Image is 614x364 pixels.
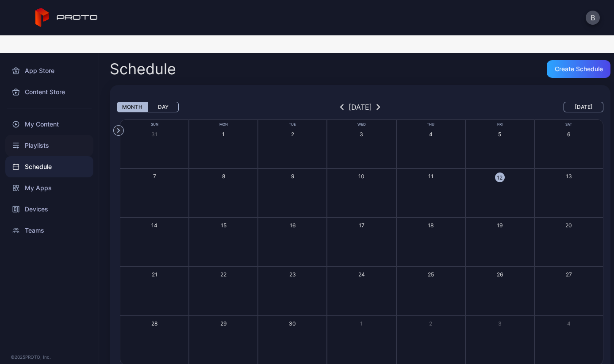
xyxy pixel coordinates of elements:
div: 2 [429,320,432,327]
div: 28 [151,320,157,327]
div: 29 [220,320,226,327]
div: 12 [495,172,505,182]
div: Create Schedule [555,65,603,73]
a: Teams [5,220,93,241]
div: Sat [534,122,603,127]
button: 27 [534,267,603,316]
button: 15 [189,218,258,267]
button: Month [117,102,148,112]
a: Schedule [5,156,93,177]
button: 31 [120,119,189,169]
div: Sun [120,122,189,127]
h2: Schedule [110,61,176,77]
button: 11 [396,169,465,218]
button: B [586,11,600,25]
button: 16 [258,218,327,267]
button: 17 [327,218,396,267]
button: 9 [258,169,327,218]
div: 26 [497,271,503,278]
button: 18 [396,218,465,267]
button: Day [148,102,179,112]
button: 22 [189,267,258,316]
div: 1 [222,130,225,138]
a: Playlists [5,135,93,156]
div: 14 [151,222,157,229]
div: 4 [567,320,571,327]
button: 2 [258,119,327,169]
a: App Store [5,60,93,81]
div: 31 [151,130,157,138]
button: 19 [465,218,534,267]
div: 8 [222,172,225,180]
div: 27 [566,271,572,278]
div: 24 [358,271,365,278]
div: Wed [327,122,396,127]
a: Devices [5,199,93,220]
button: 10 [327,169,396,218]
div: Mon [189,122,258,127]
a: My Content [5,114,93,135]
a: My Apps [5,177,93,199]
div: Tue [258,122,327,127]
div: Thu [396,122,465,127]
div: 1 [360,320,363,327]
div: 23 [289,271,296,278]
div: 30 [289,320,296,327]
div: 10 [358,172,365,180]
div: 11 [428,172,434,180]
div: 7 [153,172,156,180]
button: 12 [465,169,534,218]
div: 17 [359,222,365,229]
button: 24 [327,267,396,316]
button: 3 [327,119,396,169]
button: 6 [534,119,603,169]
button: 14 [120,218,189,267]
div: 21 [152,271,157,278]
button: 25 [396,267,465,316]
button: 4 [396,119,465,169]
div: 9 [291,172,294,180]
div: 2 [291,130,294,138]
div: 15 [221,222,226,229]
div: 6 [567,130,570,138]
div: 13 [566,172,572,180]
button: 5 [465,119,534,169]
button: 7 [120,169,189,218]
div: 5 [498,130,501,138]
button: 23 [258,267,327,316]
button: 21 [120,267,189,316]
div: 16 [290,222,295,229]
div: © 2025 PROTO, Inc. [11,353,88,360]
button: Create Schedule [547,60,610,78]
div: 3 [360,130,363,138]
div: 3 [498,320,502,327]
a: Content Store [5,81,93,103]
div: 20 [565,222,572,229]
div: Fri [465,122,534,127]
button: 13 [534,169,603,218]
div: 19 [497,222,503,229]
button: 1 [189,119,258,169]
div: 4 [429,130,433,138]
button: 26 [465,267,534,316]
div: 22 [220,271,226,278]
button: 8 [189,169,258,218]
button: [DATE] [564,102,603,112]
button: 20 [534,218,603,267]
div: 18 [428,222,434,229]
div: 25 [428,271,434,278]
div: [DATE] [349,102,372,112]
